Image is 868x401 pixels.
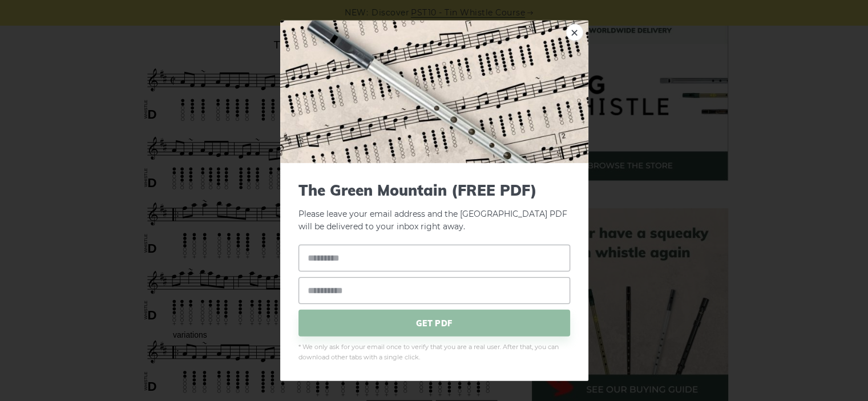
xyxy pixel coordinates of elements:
span: * We only ask for your email once to verify that you are a real user. After that, you can downloa... [298,342,570,363]
p: Please leave your email address and the [GEOGRAPHIC_DATA] PDF will be delivered to your inbox rig... [298,181,570,233]
a: × [566,23,583,40]
img: Tin Whistle Tab Preview [280,20,588,163]
span: GET PDF [298,310,570,337]
span: The Green Mountain (FREE PDF) [298,181,570,199]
